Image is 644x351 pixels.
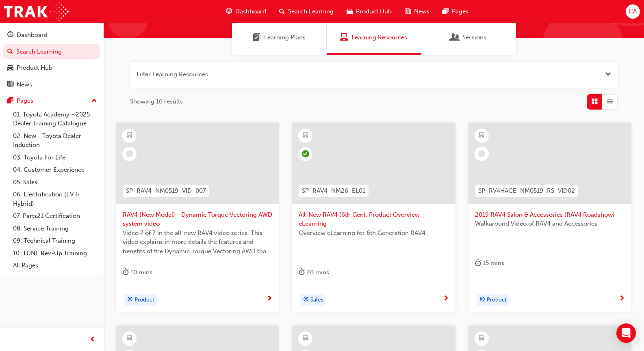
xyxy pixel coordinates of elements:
span: duration-icon [123,267,129,278]
a: SessionsSessions [421,20,516,55]
span: Search Learning [288,7,334,16]
a: 10. TUNE Rev-Up Training [10,247,100,260]
a: Learning PlansLearning Plans [232,20,327,55]
a: 09. Technical Training [10,235,100,247]
a: SP_RAV4_NM26_EL01All-New RAV4 (6th Gen): Product Overview eLearningOverview eLearning for 6th Gen... [292,123,455,312]
a: car-iconProduct Hub [340,3,398,20]
span: next-icon [267,295,273,303]
span: learningResourceType_ELEARNING-icon [479,333,484,344]
span: Walkaround Video of RAV4 and Accessories [475,219,625,228]
a: 08. Service Training [10,222,100,235]
span: SP_RV4HACE_NM0519_RS_VID02 [478,186,575,196]
span: car-icon [347,6,353,17]
span: learningResourceType_ELEARNING-icon [303,130,308,141]
span: Product [487,295,507,305]
span: pages-icon [7,97,13,105]
div: Open Intercom Messenger [616,323,636,343]
span: learningRecordVerb_PASS-icon [302,150,309,157]
span: learningRecordVerb_NONE-icon [126,150,133,157]
span: next-icon [619,295,625,303]
div: Pages [17,96,33,106]
a: 03. Toyota For Life [10,151,100,164]
span: Dashboard [235,7,266,16]
span: guage-icon [226,6,232,17]
span: Overview eLearning for 6th Generation RAV4 [299,228,449,238]
span: learningResourceType_ELEARNING-icon [303,333,308,344]
span: Learning Plans [253,33,261,42]
button: Open the filter [605,70,611,79]
span: Grid [592,97,598,106]
a: Learning ResourcesLearning Resources [327,20,421,55]
span: Pages [452,7,468,16]
a: search-iconSearch Learning [273,3,340,20]
div: 20 mins [299,267,329,278]
span: target-icon [479,295,485,305]
span: Sessions [462,33,486,42]
span: CA [629,7,637,16]
button: DashboardSearch LearningProduct HubNews [3,26,100,93]
a: SP_RV4HACE_NM0519_RS_VID022019 RAV4 Salon & Accessories (RAV4 Roadshow)Walkaround Video of RAV4 a... [468,123,631,312]
div: News [17,80,32,89]
span: Product Hub [356,7,392,16]
span: All-New RAV4 (6th Gen): Product Overview eLearning [299,210,449,228]
span: Sessions [451,33,459,42]
span: prev-icon [89,335,95,345]
div: 15 mins [475,258,504,268]
a: 06. Electrification (EV & Hybrid) [10,188,100,210]
a: guage-iconDashboard [219,3,273,20]
a: All Pages [10,259,100,272]
span: SP_RAV4_NM0519_VID_007 [126,186,206,196]
a: SP_RAV4_NM0519_VID_007RAV4 (New Model) - Dynamic Torque Vectoring AWD system videoVideo 7 of 7 in... [116,123,279,312]
span: Showing 16 results [130,97,183,106]
span: Learning Resources [351,33,407,42]
span: duration-icon [299,267,305,278]
a: Search Learning [3,44,100,59]
div: Dashboard [17,30,48,40]
span: car-icon [7,65,13,72]
button: Pages [3,93,100,108]
span: guage-icon [7,32,13,39]
a: pages-iconPages [436,3,475,20]
span: news-icon [405,6,411,17]
div: Product Hub [17,63,52,73]
span: Learning Resources [340,33,348,42]
span: search-icon [7,48,13,56]
a: News [3,77,100,92]
span: Learning Plans [264,33,306,42]
span: learningResourceType_ELEARNING-icon [127,333,132,344]
button: CA [626,4,640,19]
span: next-icon [443,295,449,303]
span: target-icon [127,295,133,305]
a: 04. Customer Experience [10,164,100,176]
a: news-iconNews [398,3,436,20]
a: Dashboard [3,28,100,43]
div: 10 mins [123,267,152,278]
span: Product [134,295,154,305]
span: 2019 RAV4 Salon & Accessories (RAV4 Roadshow) [475,210,625,220]
span: pages-icon [442,6,449,17]
a: 02. New - Toyota Dealer Induction [10,130,100,151]
span: up-icon [91,96,97,106]
span: learningRecordVerb_NONE-icon [478,150,485,157]
a: Product Hub [3,60,100,75]
span: learningResourceType_ELEARNING-icon [127,130,132,141]
img: Trak [4,2,69,21]
span: news-icon [7,81,13,88]
a: 05. Sales [10,176,100,189]
span: search-icon [279,6,285,17]
a: 01. Toyota Academy - 2025 Dealer Training Catalogue [10,108,100,130]
span: target-icon [303,295,309,305]
span: Video 7 of 7 in the all-new RAV4 video series. This video explains in more details the features a... [123,228,273,256]
span: List [607,97,613,106]
span: News [414,7,429,16]
span: RAV4 (New Model) - Dynamic Torque Vectoring AWD system video [123,210,273,228]
span: duration-icon [475,258,481,268]
span: SP_RAV4_NM26_EL01 [302,186,365,196]
span: learningResourceType_ELEARNING-icon [479,130,484,141]
a: 07. Parts21 Certification [10,210,100,222]
span: Sales [310,295,323,305]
